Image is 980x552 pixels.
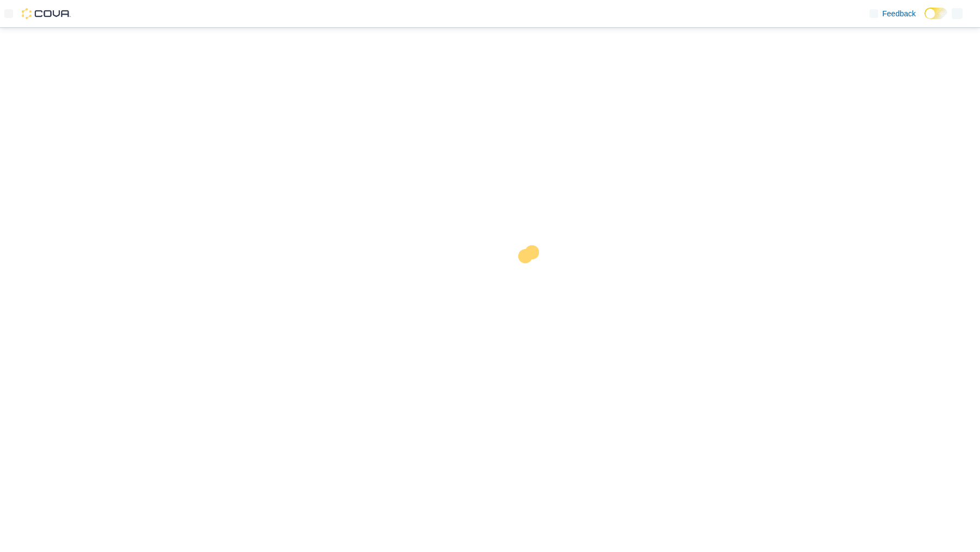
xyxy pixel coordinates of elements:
span: Feedback [883,8,916,19]
span: Dark Mode [924,19,925,20]
a: Feedback [865,3,920,24]
input: Dark Mode [924,8,947,19]
img: Cova [22,8,71,19]
img: cova-loader [490,237,572,319]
